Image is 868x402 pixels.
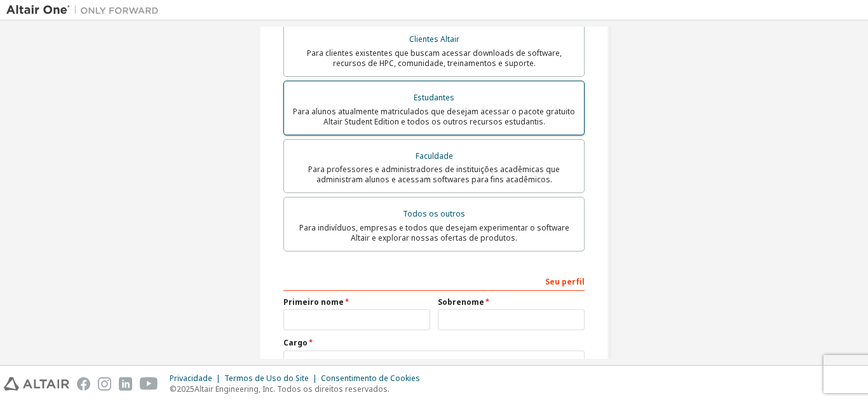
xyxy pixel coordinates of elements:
[545,276,585,287] font: Seu perfil
[293,106,575,127] font: Para alunos atualmente matriculados que desejam acessar o pacote gratuito Altair Student Edition ...
[283,337,308,348] font: Cargo
[416,151,453,161] font: Faculdade
[77,377,90,391] img: facebook.svg
[321,373,420,384] font: Consentimento de Cookies
[438,297,484,307] font: Sobrenome
[224,373,309,384] font: Termos de Uso do Site
[6,4,165,17] img: Altair Um
[299,222,569,243] font: Para indivíduos, empresas e todos que desejam experimentar o software Altair e explorar nossas of...
[170,384,177,394] font: ©
[140,377,158,391] img: youtube.svg
[283,297,344,307] font: Primeiro nome
[194,384,390,394] font: Altair Engineering, Inc. Todos os direitos reservados.
[170,373,212,384] font: Privacidade
[403,208,465,219] font: Todos os outros
[409,34,459,44] font: Clientes Altair
[98,377,111,391] img: instagram.svg
[177,384,194,394] font: 2025
[308,164,560,185] font: Para professores e administradores de instituições acadêmicas que administram alunos e acessam so...
[414,92,454,103] font: Estudantes
[4,377,69,391] img: altair_logo.svg
[307,48,562,69] font: Para clientes existentes que buscam acessar downloads de software, recursos de HPC, comunidade, t...
[119,377,132,391] img: linkedin.svg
